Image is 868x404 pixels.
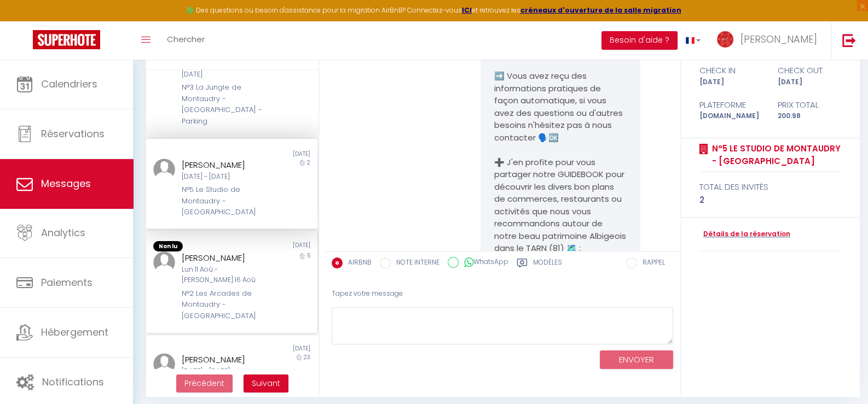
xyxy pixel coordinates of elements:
[153,353,175,375] img: ...
[637,257,665,270] label: RAPPEL
[821,355,860,396] iframe: Chat
[42,375,104,389] span: Notifications
[600,350,673,370] button: ENVOYER
[182,172,267,182] div: [DATE] - [DATE]
[252,378,280,389] span: Suivant
[159,21,213,60] a: Chercher
[41,325,108,339] span: Hébergement
[842,33,856,47] img: logout
[167,33,205,45] span: Chercher
[176,374,233,393] button: Previous
[41,276,92,289] span: Paiements
[699,229,790,239] a: Détails de la réservation
[182,265,267,285] div: Lun 11 Aoû - [PERSON_NAME] 16 Aoû
[182,159,267,172] div: [PERSON_NAME]
[153,251,175,273] img: ...
[692,77,771,87] div: [DATE]
[771,111,849,121] div: 200.98
[771,77,849,87] div: [DATE]
[182,251,267,265] div: [PERSON_NAME]
[182,353,267,366] div: [PERSON_NAME]
[232,150,318,159] div: [DATE]
[462,5,472,15] a: ICI
[601,31,678,50] button: Besoin d'aide ?
[33,30,100,49] img: Super Booking
[41,177,91,190] span: Messages
[699,180,842,194] div: total des invités
[182,82,267,127] div: N°3 La Jungle de Montaudry - [GEOGRAPHIC_DATA] - Parking
[332,280,673,307] div: Tapez votre message
[244,374,288,393] button: Next
[692,64,771,77] div: check in
[184,378,224,389] span: Précédent
[304,353,310,361] span: 23
[343,257,372,270] label: AIRBNB
[41,127,105,140] span: Réservations
[709,21,831,60] a: ... [PERSON_NAME]
[708,142,842,168] a: N°5 Le Studio de Montaudry - [GEOGRAPHIC_DATA]
[41,77,97,91] span: Calendriers
[771,98,849,112] div: Prix total
[692,111,771,121] div: [DOMAIN_NAME]
[391,257,439,270] label: NOTE INTERNE
[307,159,310,167] span: 2
[232,241,318,252] div: [DATE]
[153,159,175,180] img: ...
[182,288,267,321] div: N°2 Les Arcades de Montaudry - [GEOGRAPHIC_DATA]
[232,344,318,353] div: [DATE]
[771,64,849,77] div: check out
[9,4,42,37] button: Ouvrir le widget de chat LiveChat
[692,98,771,112] div: Plateforme
[153,241,183,252] span: Non lu
[182,184,267,218] div: N°5 Le Studio de Montaudry - [GEOGRAPHIC_DATA]
[307,251,310,260] span: 5
[740,32,817,46] span: [PERSON_NAME]
[717,31,733,48] img: ...
[182,366,267,377] div: [DATE] - [DATE]
[41,226,85,239] span: Analytics
[459,257,508,269] label: WhatsApp
[533,257,562,271] label: Modèles
[699,194,842,207] div: 2
[520,5,681,15] a: créneaux d'ouverture de la salle migration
